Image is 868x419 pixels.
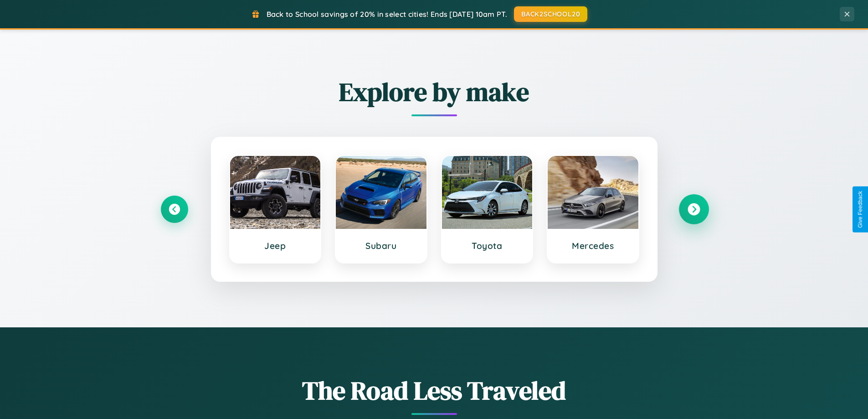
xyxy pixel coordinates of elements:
[267,10,507,19] span: Back to School savings of 20% in select cities! Ends [DATE] 10am PT.
[857,191,863,228] div: Give Feedback
[161,373,708,408] h1: The Road Less Traveled
[239,240,312,251] h3: Jeep
[451,240,524,251] h3: Toyota
[557,240,629,251] h3: Mercedes
[345,240,417,251] h3: Subaru
[514,6,587,22] button: BACK2SCHOOL20
[161,74,708,109] h2: Explore by make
